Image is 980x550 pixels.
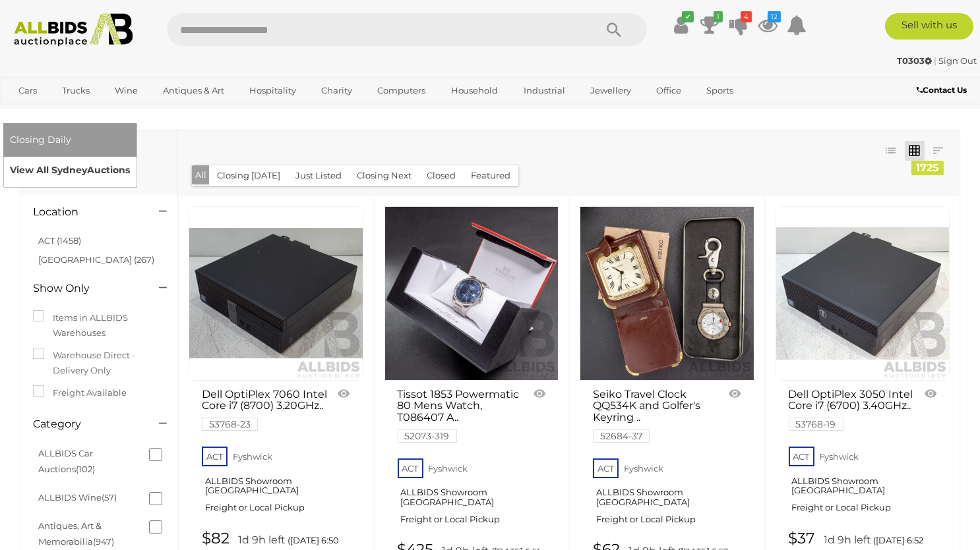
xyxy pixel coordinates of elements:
[885,13,973,40] a: Sell with us
[758,13,778,37] a: 12
[698,80,742,101] a: Sports
[10,80,46,101] a: Cars
[369,80,434,101] a: Computers
[76,464,95,474] span: (102)
[789,443,940,523] a: ACT Fyshwick ALLBIDS Showroom [GEOGRAPHIC_DATA] Freight or Local Pickup
[33,348,164,379] label: Warehouse Direct - Delivery Only
[384,206,559,381] a: Tissot 1853 Powermatic 80 Mens Watch, T086407 A, Blue, with Presentation Box
[463,165,518,186] button: Featured
[648,80,690,101] a: Office
[934,55,936,66] span: |
[789,389,915,429] a: Dell OptiPlex 3050 Intel Core i7 (6700) 3.40GHz.. 53768-19
[398,389,524,441] a: Tissot 1853 Powermatic 80 Mens Watch, T086407 A.. 52073-319
[911,161,944,175] div: 1725
[398,454,549,535] a: ACT Fyshwick ALLBIDS Showroom [GEOGRAPHIC_DATA] Freight or Local Pickup
[741,11,752,22] i: 4
[154,80,233,101] a: Antiques & Art
[53,80,98,101] a: Trucks
[768,11,781,22] i: 12
[288,165,350,186] button: Just Listed
[202,389,328,429] a: Dell OptiPlex 7060 Intel Core i7 (8700) 3.20GHz.. 53768-23
[581,13,647,46] button: Search
[349,165,419,186] button: Closing Next
[33,206,139,218] h4: Location
[582,80,640,101] a: Jewellery
[671,13,690,37] a: ✔
[313,80,361,101] a: Charity
[38,448,95,474] a: ALLBIDS Car Auctions(102)
[106,80,146,101] a: Wine
[515,80,574,101] a: Industrial
[102,492,117,503] span: (57)
[917,85,967,95] b: Contact Us
[33,169,119,188] a: Alert this sale
[192,165,210,184] button: All
[419,165,464,186] button: Closed
[38,254,154,265] a: [GEOGRAPHIC_DATA] (267)
[33,310,164,341] label: Items in ALLBIDS Warehouses
[700,13,720,37] a: 1
[38,520,114,546] a: Antiques, Art & Memorabilia(947)
[682,11,694,22] i: ✔
[580,206,754,381] a: Seiko Travel Clock QQ534K and Golfer's Keyring Clock, Both as New with Original Presentation Boxes
[209,165,288,186] button: Closing [DATE]
[202,443,353,523] a: ACT Fyshwick ALLBIDS Showroom [GEOGRAPHIC_DATA] Freight or Local Pickup
[189,206,363,381] a: Dell OptiPlex 7060 Intel Core i7 (8700) 3.20GHz-4.60GHz 6-Core CPU Desktop Computer
[241,80,305,101] a: Hospitality
[33,283,139,294] h4: Show Only
[897,55,934,66] a: T0303
[38,235,81,246] a: ACT (1458)
[776,206,950,381] a: Dell OptiPlex 3050 Intel Core i7 (6700) 3.40GHz-4.00GHz 4-Core CPU Desktop Computer
[7,13,139,47] img: Allbids.com.au
[93,536,114,547] span: (947)
[10,101,121,123] a: [GEOGRAPHIC_DATA]
[897,55,932,66] strong: T0303
[593,454,745,535] a: ACT Fyshwick ALLBIDS Showroom [GEOGRAPHIC_DATA] Freight or Local Pickup
[33,385,127,400] label: Freight Available
[938,55,977,66] a: Sign Out
[714,11,723,22] i: 1
[729,13,749,37] a: 4
[593,389,720,441] a: Seiko Travel Clock QQ534K and Golfer's Keyring .. 52684-37
[917,83,970,97] a: Contact Us
[33,418,139,430] h4: Category
[38,492,117,503] a: ALLBIDS Wine(57)
[443,80,507,101] a: Household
